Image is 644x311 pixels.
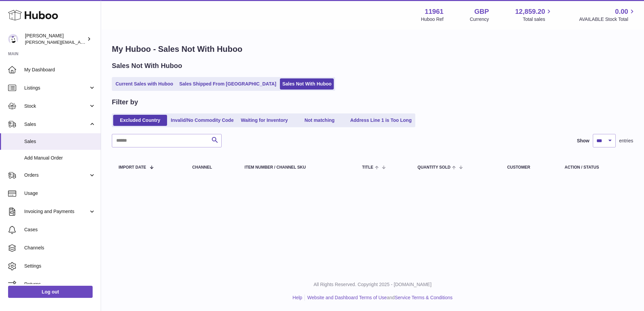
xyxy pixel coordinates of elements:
[24,245,96,251] span: Channels
[515,7,545,16] span: 12,859.20
[112,98,138,107] h2: Filter by
[24,85,89,91] span: Listings
[24,281,96,287] span: Returns
[192,165,231,170] div: Channel
[395,295,453,300] a: Service Terms & Conditions
[577,138,589,144] label: Show
[421,16,444,23] div: Huboo Ref
[307,295,387,300] a: Website and Dashboard Terms of Use
[507,165,551,170] div: Customer
[293,115,347,126] a: Not matching
[113,115,167,126] a: Excluded Country
[112,44,633,55] h1: My Huboo - Sales Not With Huboo
[113,78,175,90] a: Current Sales with Huboo
[25,33,86,45] div: [PERSON_NAME]
[24,263,96,269] span: Settings
[24,67,96,73] span: My Dashboard
[24,138,96,145] span: Sales
[8,286,93,298] a: Log out
[579,7,636,23] a: 0.00 AVAILABLE Stock Total
[565,165,626,170] div: Action / Status
[168,115,236,126] a: Invalid/No Commodity Code
[24,227,96,233] span: Cases
[25,39,135,45] span: [PERSON_NAME][EMAIL_ADDRESS][DOMAIN_NAME]
[619,138,633,144] span: entries
[515,7,553,23] a: 12,859.20 Total sales
[112,61,182,70] h2: Sales Not With Huboo
[24,121,89,128] span: Sales
[579,16,636,23] span: AVAILABLE Stock Total
[280,78,334,90] a: Sales Not With Huboo
[24,103,89,109] span: Stock
[24,190,96,197] span: Usage
[615,7,628,16] span: 0.00
[305,295,452,301] li: and
[177,78,279,90] a: Sales Shipped From [GEOGRAPHIC_DATA]
[24,155,96,161] span: Add Manual Order
[293,295,302,300] a: Help
[245,165,349,170] div: Item Number / Channel SKU
[237,115,291,126] a: Waiting for Inventory
[470,16,489,23] div: Currency
[474,7,489,16] strong: GBP
[24,172,89,178] span: Orders
[119,165,146,170] span: Import date
[106,281,639,288] p: All Rights Reserved. Copyright 2025 - [DOMAIN_NAME]
[418,165,451,170] span: Quantity Sold
[425,7,444,16] strong: 11961
[362,165,373,170] span: Title
[24,208,89,215] span: Invoicing and Payments
[523,16,553,23] span: Total sales
[8,34,18,44] img: raghav@transformative.in
[348,115,414,126] a: Address Line 1 is Too Long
